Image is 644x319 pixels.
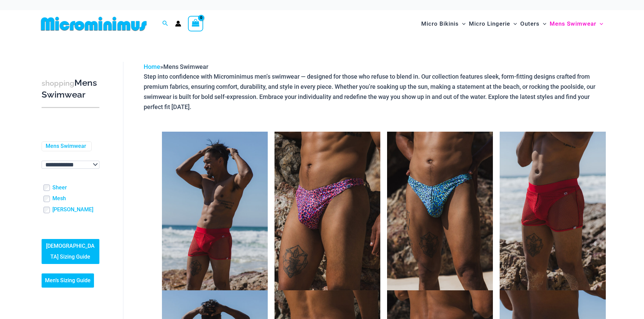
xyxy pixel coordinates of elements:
p: Step into confidence with Microminimus men’s swimwear — designed for those who refuse to blend in... [144,72,606,112]
a: Men’s Sizing Guide [42,273,94,288]
img: Coral Coast Blue Leopard 005 Clip Thong 05 [387,132,493,290]
span: Micro Bikinis [421,15,459,32]
a: Home [144,63,160,70]
a: Sheer [52,184,67,191]
a: Micro LingerieMenu ToggleMenu Toggle [467,14,519,34]
span: Menu Toggle [596,15,603,32]
a: Mesh [52,195,66,202]
a: View Shopping Cart, empty [188,16,204,31]
span: Mens Swimwear [163,63,208,70]
span: Menu Toggle [510,15,517,32]
a: Mens Swimwear [46,143,86,150]
span: » [144,63,208,70]
span: Micro Lingerie [469,15,510,32]
h3: Mens Swimwear [42,77,99,101]
img: Coral Coast Pink Leopard 005 Clip Thong 01 [275,132,380,290]
span: Menu Toggle [540,15,546,32]
a: [PERSON_NAME] [52,206,93,213]
nav: Site Navigation [419,12,606,35]
img: Aruba Red 008 Zip Trunk 02v2 [162,132,268,290]
select: wpc-taxonomy-pa_color-745982 [42,161,99,169]
span: shopping [42,79,74,87]
a: OutersMenu ToggleMenu Toggle [519,14,548,34]
span: Outers [520,15,540,32]
a: Account icon link [175,21,181,27]
img: Aruba Red 008 Zip Trunk 05 [500,132,605,290]
a: Search icon link [162,20,168,28]
img: MM SHOP LOGO FLAT [38,16,149,31]
a: [DEMOGRAPHIC_DATA] Sizing Guide [42,239,99,264]
a: Micro BikinisMenu ToggleMenu Toggle [420,14,467,34]
a: Mens SwimwearMenu ToggleMenu Toggle [548,14,605,34]
span: Menu Toggle [459,15,466,32]
span: Mens Swimwear [550,15,596,32]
